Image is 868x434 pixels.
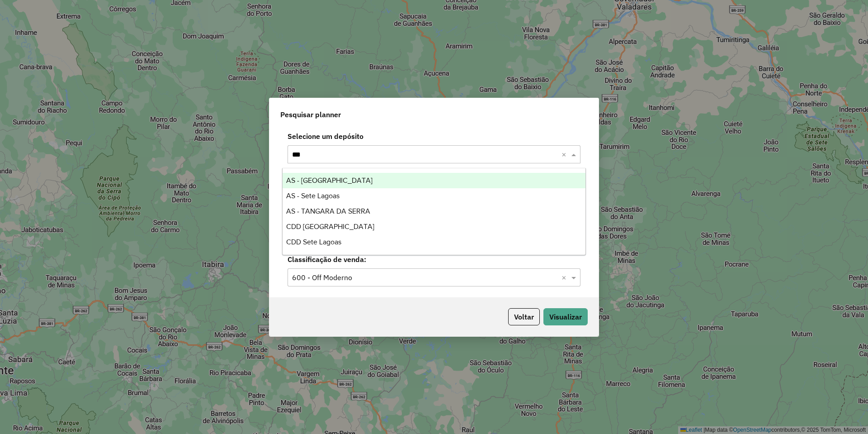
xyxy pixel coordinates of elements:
span: CDD [GEOGRAPHIC_DATA] [286,223,374,230]
span: AS - TANGARA DA SERRA [286,207,370,215]
span: AS - Sete Lagoas [286,192,340,200]
ng-dropdown-panel: Options list [282,168,586,255]
label: Selecione um depósito [282,131,586,142]
span: Clear all [561,149,569,160]
label: Classificação de venda: [282,254,586,265]
span: Clear all [561,272,569,283]
button: Voltar [508,308,540,325]
span: Pesquisar planner [280,109,341,120]
span: CDD Sete Lagoas [286,238,341,246]
span: AS - [GEOGRAPHIC_DATA] [286,176,373,184]
button: Visualizar [543,308,588,325]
